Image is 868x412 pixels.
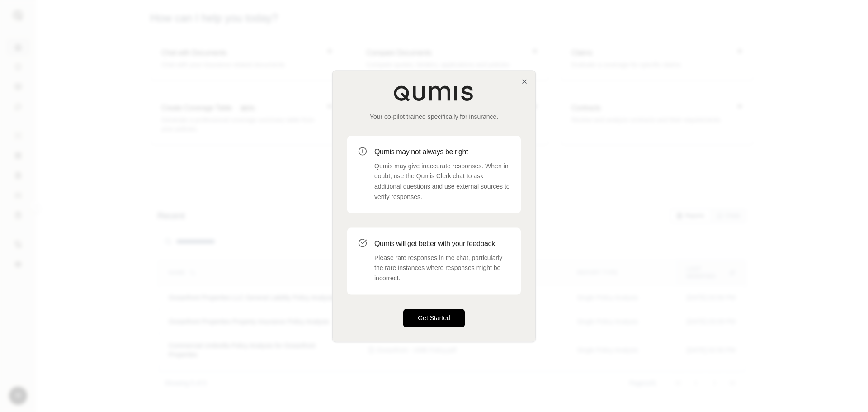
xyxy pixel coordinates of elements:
p: Your co-pilot trained specifically for insurance. [347,112,521,121]
p: Qumis may give inaccurate responses. When in doubt, use the Qumis Clerk chat to ask additional qu... [374,161,510,202]
h3: Qumis will get better with your feedback [374,238,510,249]
button: Get Started [403,309,465,327]
p: Please rate responses in the chat, particularly the rare instances where responses might be incor... [374,253,510,284]
img: Qumis Logo [393,85,475,101]
h3: Qumis may not always be right [374,147,510,157]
